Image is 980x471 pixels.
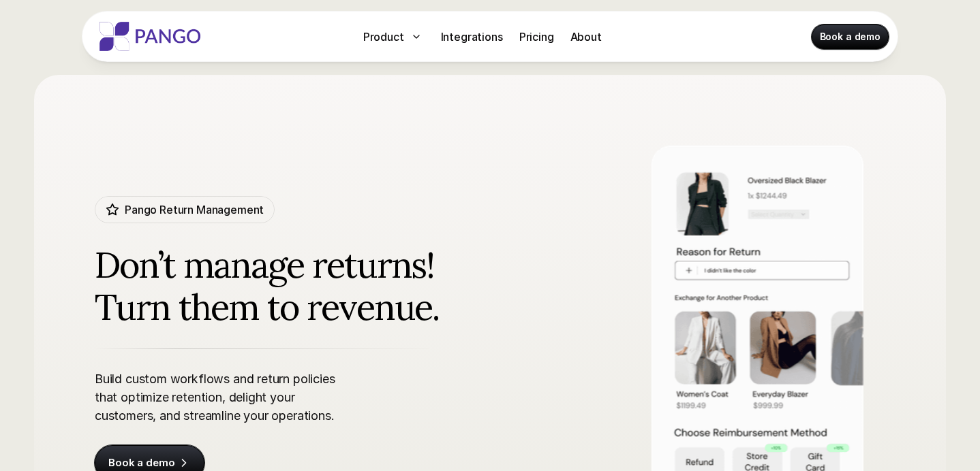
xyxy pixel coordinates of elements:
a: Book a demo [812,25,889,49]
p: Book a demo [820,30,881,44]
p: Product [363,29,404,45]
p: Pango Return Management [125,201,264,218]
a: Integrations [435,26,508,48]
p: Build custom workflows and return policies that optimize retention, delight your customers, and s... [95,370,451,425]
p: Pricing [519,29,554,45]
div: Don’t manage returns! Turn them to revenue. [95,244,630,329]
a: About [565,26,607,48]
p: Integrations [441,29,503,45]
iframe: Intercom live chat [934,425,966,457]
a: Pricing [514,26,560,48]
p: Book a demo [108,456,174,470]
p: About [570,29,602,45]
